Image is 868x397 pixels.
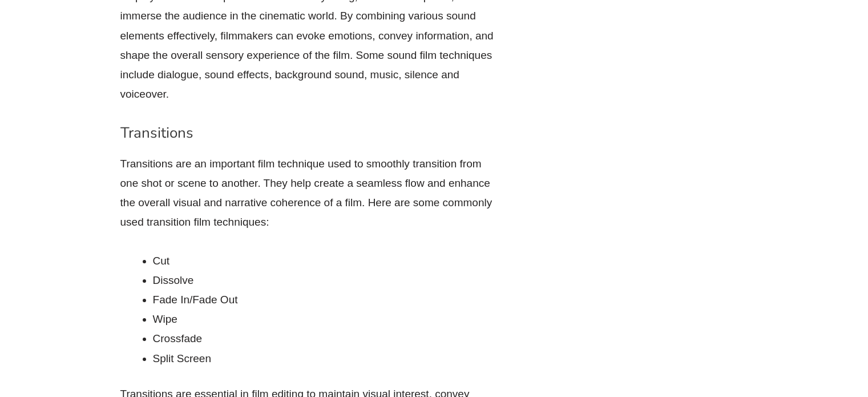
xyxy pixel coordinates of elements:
[153,329,503,348] li: Crossfade
[120,154,503,232] p: Transitions are an important film technique used to smoothly transition from one shot or scene to...
[153,290,503,310] li: Fade In/Fade Out
[153,271,503,290] li: Dissolve
[153,349,503,368] li: Split Screen
[120,123,503,143] h3: Transitions
[153,310,503,329] li: Wipe
[678,268,868,397] iframe: Chat Widget
[153,251,503,271] li: Cut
